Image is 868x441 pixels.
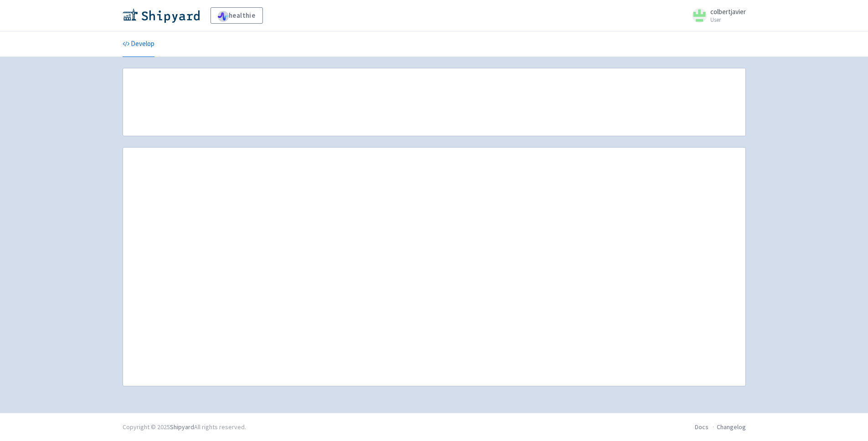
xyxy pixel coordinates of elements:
a: Changelog [717,423,746,431]
a: Shipyard [170,423,194,431]
img: Shipyard logo [123,8,200,23]
a: healthie [211,7,263,24]
a: Develop [123,31,154,57]
div: Copyright © 2025 All rights reserved. [123,422,246,432]
a: colbertjavier User [687,8,746,23]
small: User [710,17,746,23]
a: Docs [695,423,709,431]
span: colbertjavier [710,7,746,16]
